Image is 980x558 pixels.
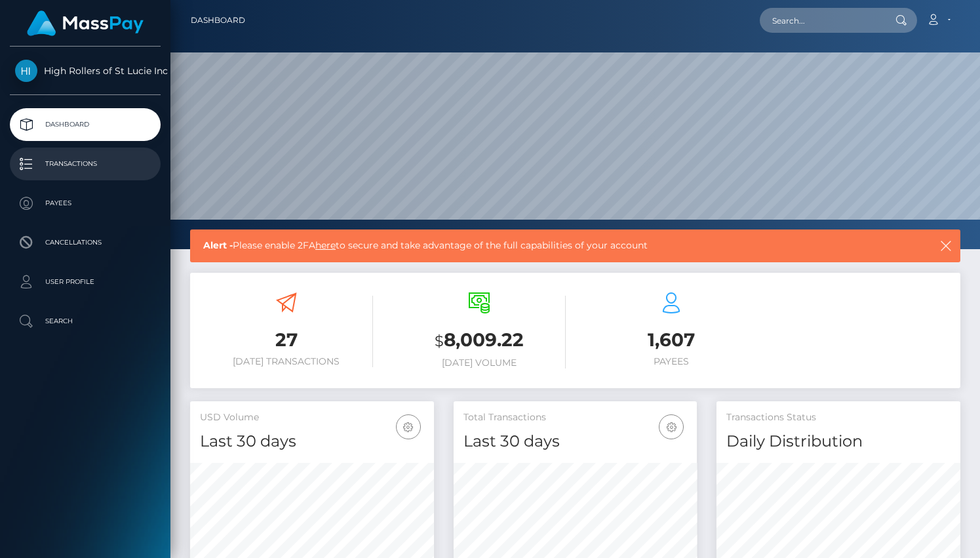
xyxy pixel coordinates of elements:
a: Search [10,305,161,338]
p: Payees [15,193,155,213]
h4: Last 30 days [200,430,424,453]
a: Dashboard [191,7,245,34]
p: Search [15,311,155,331]
h6: [DATE] Volume [393,357,566,369]
input: Search... [760,8,883,33]
a: User Profile [10,266,161,298]
h5: Transactions Status [726,411,951,424]
h4: Daily Distribution [726,430,951,453]
h3: 8,009.22 [393,327,566,354]
span: Please enable 2FA to secure and take advantage of the full capabilities of your account [203,239,865,252]
img: MassPay Logo [27,10,144,36]
h4: Last 30 days [463,430,688,453]
a: Dashboard [10,108,161,141]
img: High Rollers of St Lucie Inc [15,60,37,82]
h6: Payees [585,356,758,367]
h5: USD Volume [200,411,424,424]
p: Transactions [15,154,155,174]
span: High Rollers of St Lucie Inc [10,65,161,77]
a: Cancellations [10,226,161,259]
h3: 1,607 [585,327,758,353]
p: Cancellations [15,233,155,252]
h6: [DATE] Transactions [200,356,373,367]
a: here [315,239,336,251]
p: User Profile [15,272,155,292]
a: Payees [10,187,161,220]
h5: Total Transactions [463,411,688,424]
a: Transactions [10,148,161,180]
p: Dashboard [15,115,155,134]
h3: 27 [200,327,373,353]
small: $ [435,332,444,350]
b: Alert - [203,239,233,251]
